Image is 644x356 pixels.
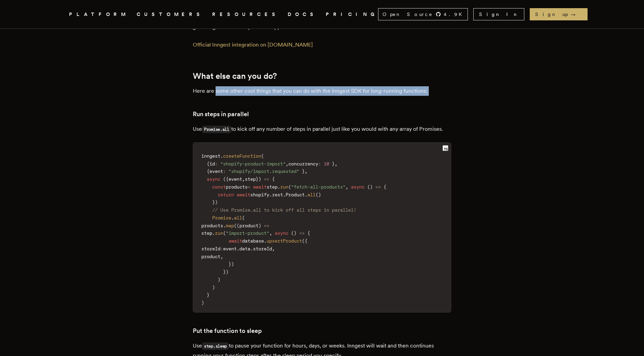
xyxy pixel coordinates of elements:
span: data [239,246,250,251]
span: { [305,238,307,244]
span: . [212,230,215,236]
a: Official Inngest integration on [DOMAIN_NAME] [193,41,313,48]
span: return [218,192,234,197]
button: PLATFORM [69,10,129,19]
span: "fetch-all-products" [291,184,345,190]
a: Sign In [473,8,524,20]
span: ) [212,285,215,290]
span: . [237,246,239,251]
span: storeId [253,246,272,251]
span: step [201,230,212,236]
span: "shopify/import.requested" [228,168,299,174]
span: { [226,176,228,182]
p: Use to kick off any number of steps in parallel just like you would with any array of Promises. [193,124,451,134]
span: , [335,161,337,166]
span: : [223,168,226,174]
span: { [307,230,310,236]
span: => [375,184,381,190]
span: "shopify-product-import" [220,161,286,166]
span: } [212,199,215,205]
span: async [275,230,288,236]
span: event [223,246,237,251]
span: ( [223,230,226,236]
span: => [299,230,305,236]
span: all [307,192,316,197]
span: ( [367,184,370,190]
span: ( [302,238,305,244]
span: ) [231,261,234,267]
span: { [207,168,209,174]
span: run [280,184,288,190]
span: . [231,215,234,220]
span: event [209,168,223,174]
span: id [209,161,215,166]
span: , [220,254,223,259]
h3: Run steps in parallel [193,109,451,119]
span: , [242,176,245,182]
span: await [253,184,267,190]
span: ( [261,153,264,159]
span: } [207,292,209,298]
span: 4.9 K [444,11,466,18]
a: Sign up [530,8,588,20]
p: Here are some other cool things that you can do with the Inngest SDK for long-running functions: [193,86,451,96]
span: . [250,246,253,251]
span: Open Source [383,11,433,18]
span: { [384,184,386,190]
span: . [305,192,307,197]
span: , [269,230,272,236]
span: ) [201,300,204,305]
span: ( [288,184,291,190]
span: step [245,176,256,182]
span: ( [223,176,226,182]
span: . [264,238,267,244]
h2: What else can you do? [193,71,451,81]
span: upsertProduct [267,238,302,244]
span: Product [286,192,305,197]
span: ) [215,199,218,205]
span: database [242,238,264,244]
span: event [228,176,242,182]
span: } [223,269,226,274]
span: async [351,184,365,190]
span: product [239,223,258,228]
span: step [267,184,277,190]
code: step.sleep [202,342,229,350]
span: ) [294,230,296,236]
span: "import-product" [226,230,269,236]
span: products [201,223,223,228]
a: DOCS [288,10,318,19]
span: . [223,223,226,228]
span: . [269,192,272,197]
span: . [220,153,223,159]
span: shopify [250,192,269,197]
span: : [220,246,223,251]
span: await [228,238,242,244]
span: rest [272,192,283,197]
span: } [332,161,335,166]
span: = [248,184,250,190]
span: , [305,168,307,174]
span: storeId [201,246,220,251]
code: Promise.all [202,126,231,133]
span: { [272,176,275,182]
span: { [207,161,209,166]
span: run [215,230,223,236]
span: . [277,184,280,190]
span: : [318,161,321,166]
span: all [234,215,242,220]
span: inngest [201,153,220,159]
span: RESOURCES [212,10,279,19]
span: : [215,161,218,166]
span: , [272,246,275,251]
span: ) [258,223,261,228]
span: product [201,254,220,259]
span: , [286,161,288,166]
span: ( [242,215,245,220]
span: , [345,184,348,190]
span: const [212,184,226,190]
span: 10 [324,161,329,166]
span: createFunction [223,153,261,159]
span: } [302,168,305,174]
span: ( [291,230,294,236]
